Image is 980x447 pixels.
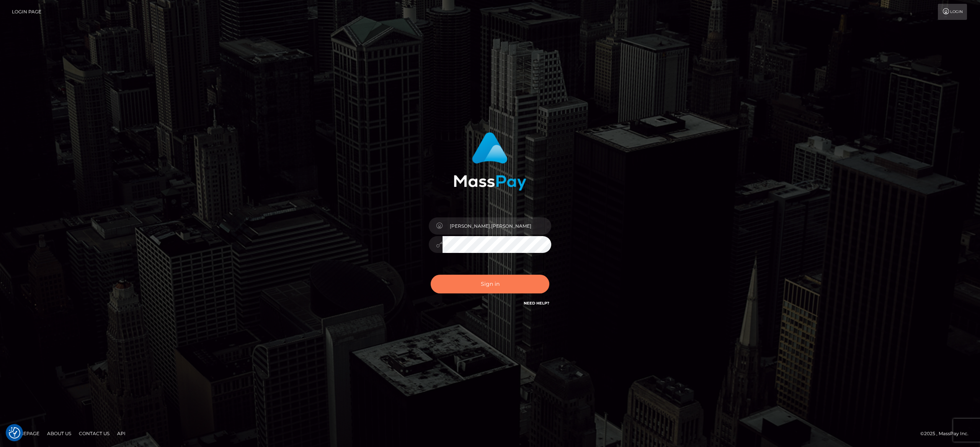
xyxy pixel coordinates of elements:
img: Revisit consent button [9,427,20,439]
img: MassPay Login [454,132,526,191]
a: About Us [44,428,74,439]
button: Consent Preferences [9,427,20,439]
a: Need Help? [524,301,549,306]
div: © 2025 , MassPay Inc. [920,429,974,438]
a: Contact Us [76,428,113,439]
a: Homepage [8,428,42,439]
a: Login Page [12,4,41,20]
input: Username... [443,217,551,235]
a: API [114,428,129,439]
a: Login [938,4,967,20]
button: Sign in [431,275,549,293]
